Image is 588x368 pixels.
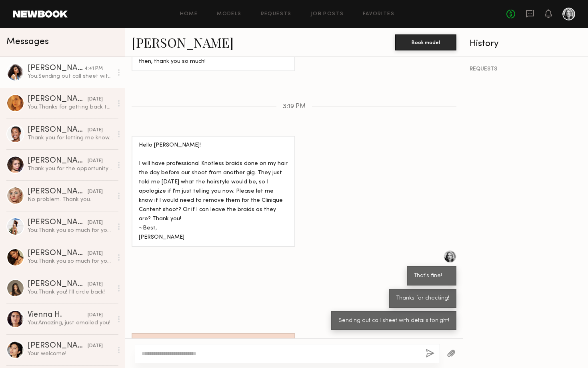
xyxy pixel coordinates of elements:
a: Favorites [363,12,394,17]
a: Job Posts [311,12,344,17]
div: [PERSON_NAME] [28,342,88,350]
div: You: Thank you! I'll circle back! [28,288,113,296]
span: 3:19 PM [283,103,306,110]
a: Home [180,12,198,17]
a: [PERSON_NAME] [132,34,234,51]
div: Sending out call sheet with details tonight! [338,316,449,326]
div: Thank you for the opportunity and I look forward working together in the future! [28,165,113,173]
div: Thank you for letting me know, and I completely understand how these things can shift. I really e... [28,134,113,142]
a: Requests [261,12,292,17]
div: [DATE] [88,157,103,165]
div: You: Amazing, just emailed you! [28,319,113,327]
a: Models [217,12,241,17]
div: Your welcome! [28,350,113,358]
div: [DATE] [88,342,103,350]
div: [PERSON_NAME] [28,95,88,103]
div: [DATE] [88,219,103,227]
div: [DATE] [88,250,103,257]
div: Vienna H. [28,311,88,319]
div: [PERSON_NAME] [28,126,88,134]
div: [DATE] [88,188,103,196]
div: You: Thank you so much for your patience — there have been quite a few creative shifts with this ... [28,257,113,265]
div: [DATE] [88,312,103,319]
div: [PERSON_NAME] [28,280,88,288]
div: That's fine! [414,271,449,281]
div: History [470,39,582,48]
span: Messages [6,37,49,46]
div: [DATE] [88,281,103,288]
div: [PERSON_NAME] [28,157,88,165]
a: Book model [395,38,456,45]
div: [DATE] [88,96,103,103]
div: [PERSON_NAME] [28,219,88,227]
div: [DATE] [88,127,103,134]
div: Thank you for getting back to me! I'll wait for her email then, thank you so much! [139,48,288,66]
div: [PERSON_NAME] [28,188,88,196]
div: [PERSON_NAME] [28,64,84,72]
div: You: Sending out call sheet with details tonight! [28,72,113,80]
div: You: Thank you so much for your patience — there have been quite a few creative shifts with this ... [28,227,113,234]
div: REQUESTS [470,66,582,72]
div: Hello [PERSON_NAME]! I will have professional Knotless braids done on my hair the day before our ... [139,141,288,242]
div: Thanks for checking! [396,294,449,303]
div: You: Thanks for getting back to me! They need someone for both days so we're passing for this rou... [28,103,113,111]
div: 4:41 PM [84,65,103,72]
div: [PERSON_NAME] [28,249,88,257]
button: Book model [395,34,456,50]
div: No problem. Thank you. [28,196,113,203]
